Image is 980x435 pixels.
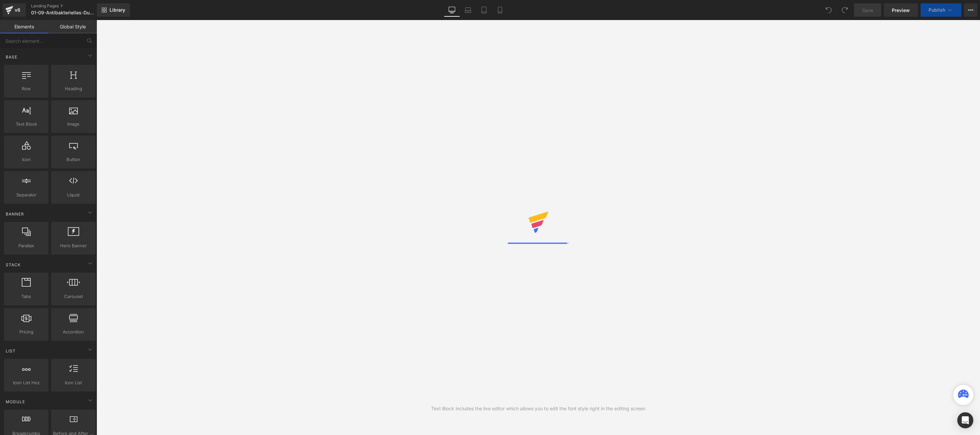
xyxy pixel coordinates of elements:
[53,85,94,92] span: Heading
[492,3,508,17] a: Mobile
[5,348,16,354] span: List
[97,3,130,17] a: New Library
[3,3,26,17] a: v6
[13,6,22,14] div: v6
[964,3,977,17] button: More
[53,121,94,128] span: Image
[53,191,94,198] span: Liquid
[460,3,476,17] a: Laptop
[892,7,910,14] span: Preview
[6,156,46,163] span: Icon
[957,412,973,428] div: Open Intercom Messenger
[48,20,97,33] a: Global Style
[929,7,945,13] span: Publish
[6,85,46,92] span: Row
[6,379,46,386] span: Icon List Hoz
[5,399,26,405] span: Module
[6,242,46,249] span: Parallax
[6,121,46,128] span: Text Block
[884,3,918,17] a: Preview
[5,262,21,268] span: Stack
[6,293,46,300] span: Tabs
[31,3,108,9] a: Landing Pages
[838,3,851,17] button: Redo
[822,3,835,17] button: Undo
[6,328,46,335] span: Pricing
[110,7,125,13] span: Library
[444,3,460,17] a: Desktop
[5,211,25,217] span: Banner
[5,54,18,60] span: Base
[53,328,94,335] span: Accordion
[53,242,94,249] span: Hero Banner
[476,3,492,17] a: Tablet
[53,379,94,386] span: Icon List
[921,3,961,17] button: Publish
[53,293,94,300] span: Carousel
[31,10,95,15] span: 01-09-Antibakterielles-Duschpeeling-Tuch-Desktop-adv-v1
[431,405,645,412] div: Text Block includes the live editor which allows you to edit the font style right in the editing ...
[862,7,873,14] span: Save
[53,156,94,163] span: Button
[6,191,46,198] span: Separator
